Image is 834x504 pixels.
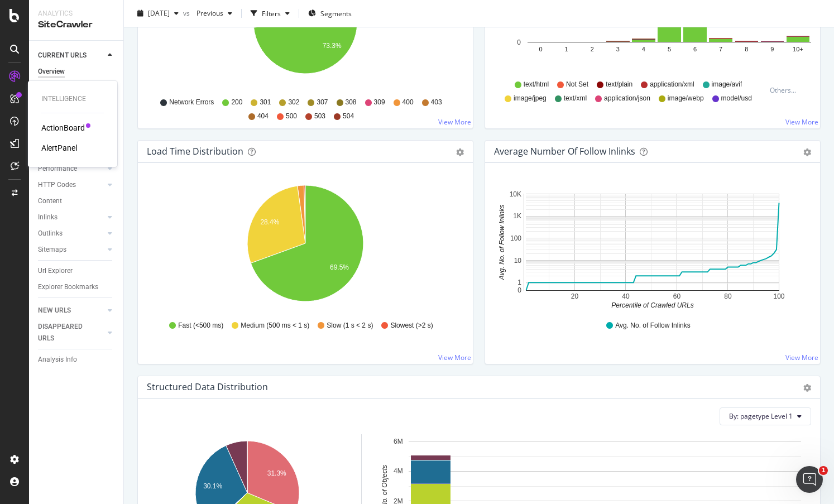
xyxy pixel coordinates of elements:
[394,467,403,475] text: 4M
[615,321,691,330] span: Avg. No. of Follow Inlinks
[260,98,271,107] span: 301
[38,305,104,316] a: NEW URLS
[327,321,373,330] span: Slow (1 s < 2 s)
[668,94,704,103] span: image/webp
[38,18,114,31] div: SiteCrawler
[343,112,354,121] span: 504
[673,292,681,300] text: 60
[203,482,222,490] text: 30.1%
[286,112,297,121] span: 500
[147,181,464,310] svg: A chart.
[183,8,192,18] span: vs
[785,353,818,362] a: View More
[402,98,414,107] span: 400
[147,146,243,157] div: Load Time Distribution
[320,8,352,18] span: Segments
[724,292,732,300] text: 80
[38,321,94,344] div: DISAPPEARED URLS
[38,244,104,256] a: Sitemaps
[606,80,632,89] span: text/plain
[38,163,104,175] a: Performance
[616,46,620,52] text: 3
[246,4,294,22] button: Filters
[591,46,594,52] text: 2
[517,39,521,46] text: 0
[622,292,630,300] text: 40
[192,4,237,22] button: Previous
[494,181,811,310] svg: A chart.
[38,212,57,223] div: Inlinks
[494,146,635,157] div: Average Number of Follow Inlinks
[770,85,801,95] div: Others...
[712,80,742,89] span: image/avif
[510,190,521,198] text: 10K
[267,469,286,477] text: 31.3%
[38,50,87,61] div: CURRENT URLS
[514,257,522,265] text: 10
[720,407,811,425] button: By: pagetype Level 1
[38,354,116,366] a: Analysis Info
[571,292,579,300] text: 20
[604,94,650,103] span: application/json
[38,305,71,316] div: NEW URLS
[288,98,299,107] span: 302
[304,4,356,22] button: Segments
[133,4,183,22] button: [DATE]
[456,148,464,156] div: gear
[796,466,823,493] iframe: Intercom live chat
[693,46,697,52] text: 6
[773,292,784,300] text: 100
[323,42,342,50] text: 73.3%
[38,281,116,293] a: Explorer Bookmarks
[745,46,748,52] text: 8
[719,46,722,52] text: 7
[566,80,588,89] span: Not Set
[192,8,223,18] span: Previous
[729,411,793,421] span: By: pagetype Level 1
[38,281,98,293] div: Explorer Bookmarks
[38,228,104,239] a: Outlinks
[317,98,328,107] span: 307
[38,50,104,61] a: CURRENT URLS
[394,438,403,445] text: 6M
[41,122,85,133] a: ActionBoard
[524,80,549,89] span: text/html
[668,46,671,52] text: 5
[41,94,104,104] div: Intelligence
[431,98,442,107] span: 403
[38,195,116,207] a: Content
[41,142,77,153] a: AlertPanel
[260,218,279,226] text: 28.4%
[38,195,62,207] div: Content
[438,117,471,127] a: View More
[231,98,242,107] span: 200
[178,321,223,330] span: Fast (<500 ms)
[38,228,63,239] div: Outlinks
[241,321,309,330] span: Medium (500 ms < 1 s)
[517,286,521,294] text: 0
[38,9,114,18] div: Analytics
[539,46,542,52] text: 0
[374,98,385,107] span: 309
[510,234,521,242] text: 100
[785,117,818,127] a: View More
[803,148,811,156] div: gear
[38,354,77,366] div: Analysis Info
[38,212,104,223] a: Inlinks
[38,163,77,175] div: Performance
[517,279,521,286] text: 1
[390,321,433,330] span: Slowest (>2 s)
[514,94,547,103] span: image/jpeg
[819,466,828,475] span: 1
[803,384,811,392] div: gear
[148,8,170,18] span: 2025 Sep. 9th
[793,46,803,52] text: 10+
[650,80,694,89] span: application/xml
[38,179,104,191] a: HTTP Codes
[38,321,104,344] a: DISAPPEARED URLS
[262,8,281,18] div: Filters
